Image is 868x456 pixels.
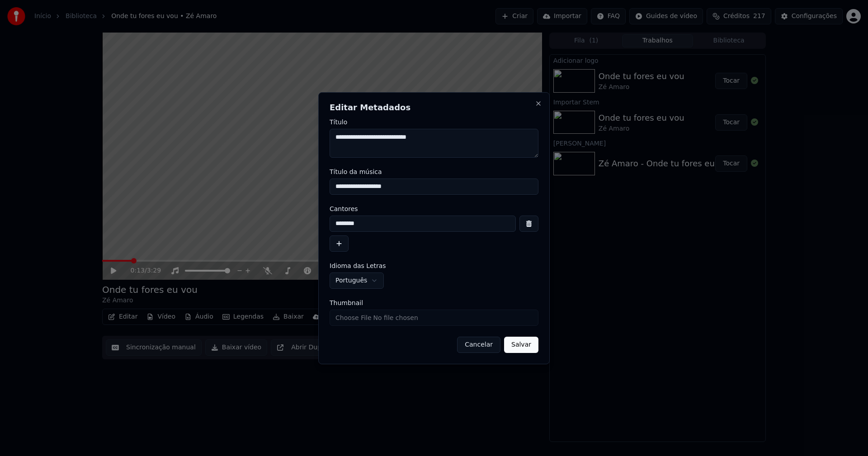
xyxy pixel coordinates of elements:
[330,103,538,112] h2: Editar Metadados
[330,169,538,175] label: Título da música
[457,337,500,353] button: Cancelar
[330,119,538,125] label: Título
[330,300,363,306] span: Thumbnail
[504,337,538,353] button: Salvar
[330,263,386,269] span: Idioma das Letras
[330,206,538,212] label: Cantores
